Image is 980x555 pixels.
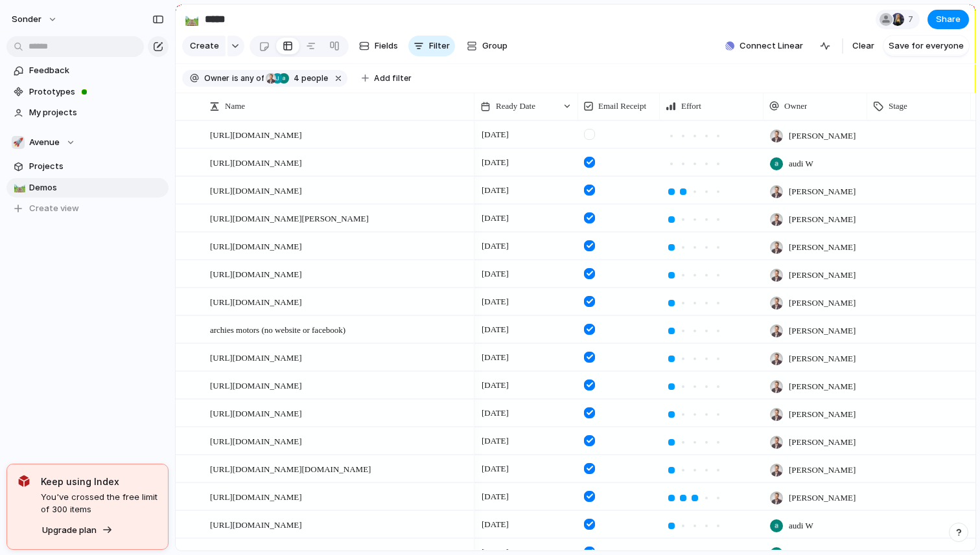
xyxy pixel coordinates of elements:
[740,40,803,52] span: Connect Linear
[29,181,164,194] span: Demos
[6,82,169,102] a: Prototypes
[210,266,302,281] span: [URL][DOMAIN_NAME]
[720,36,808,56] button: Connect Linear
[478,405,512,421] span: [DATE]
[29,202,79,215] span: Create view
[789,519,813,532] span: audi W
[6,9,64,30] button: sonder
[408,36,455,56] button: Filter
[190,40,219,52] span: Create
[41,491,157,516] span: You've crossed the free limit of 300 items
[789,408,856,421] span: [PERSON_NAME]
[478,155,512,170] span: [DATE]
[12,13,41,26] span: sonder
[478,433,512,449] span: [DATE]
[354,69,419,87] button: Add filter
[181,9,202,30] button: 🛤️
[182,36,226,56] button: Create
[478,461,512,477] span: [DATE]
[482,40,507,52] span: Group
[210,378,302,392] span: [URL][DOMAIN_NAME]
[847,36,880,56] button: Clear
[478,322,512,337] span: [DATE]
[478,210,512,226] span: [DATE]
[265,71,331,85] button: 4 people
[210,183,302,198] span: [URL][DOMAIN_NAME]
[889,40,964,52] span: Save for everyone
[598,100,646,113] span: Email Receipt
[6,103,169,122] a: My projects
[354,36,403,56] button: Fields
[12,181,25,194] button: 🛤️
[210,350,302,365] span: [URL][DOMAIN_NAME]
[41,475,157,488] span: Keep using Index
[789,352,856,365] span: [PERSON_NAME]
[478,183,512,198] span: [DATE]
[478,517,512,532] span: [DATE]
[6,61,169,80] a: Feedback
[852,40,874,52] span: Clear
[210,489,302,504] span: [URL][DOMAIN_NAME]
[789,464,856,477] span: [PERSON_NAME]
[210,517,302,532] span: [URL][DOMAIN_NAME]
[789,269,856,282] span: [PERSON_NAME]
[42,524,97,537] span: Upgrade plan
[789,185,856,198] span: [PERSON_NAME]
[496,100,535,113] span: Ready Date
[681,100,701,113] span: Effort
[29,64,164,77] span: Feedback
[239,73,264,84] span: any of
[6,157,169,176] a: Projects
[229,71,266,85] button: isany of
[210,322,345,337] span: archies motors (no website or facebook)
[889,100,907,113] span: Stage
[429,40,450,52] span: Filter
[14,180,23,195] div: 🛤️
[29,160,164,173] span: Projects
[210,294,302,309] span: [URL][DOMAIN_NAME]
[927,10,969,29] button: Share
[210,433,302,448] span: [URL][DOMAIN_NAME]
[789,492,856,504] span: [PERSON_NAME]
[232,73,239,84] span: is
[12,136,25,149] div: 🚀
[29,136,60,149] span: Avenue
[789,380,856,393] span: [PERSON_NAME]
[6,199,169,218] button: Create view
[478,266,512,282] span: [DATE]
[789,297,856,310] span: [PERSON_NAME]
[29,85,164,98] span: Prototypes
[210,127,302,142] span: [URL][DOMAIN_NAME]
[789,324,856,337] span: [PERSON_NAME]
[374,73,412,84] span: Add filter
[908,13,917,26] span: 7
[789,241,856,254] span: [PERSON_NAME]
[204,73,229,84] span: Owner
[460,36,514,56] button: Group
[210,238,302,253] span: [URL][DOMAIN_NAME]
[478,350,512,365] span: [DATE]
[290,73,301,83] span: 4
[29,106,164,119] span: My projects
[38,521,117,539] button: Upgrade plan
[478,489,512,504] span: [DATE]
[789,130,856,142] span: [PERSON_NAME]
[290,73,328,84] span: people
[478,294,512,310] span: [DATE]
[478,238,512,254] span: [DATE]
[210,405,302,420] span: [URL][DOMAIN_NAME]
[185,10,199,28] div: 🛤️
[6,178,169,198] a: 🛤️Demos
[225,100,245,113] span: Name
[210,155,302,170] span: [URL][DOMAIN_NAME]
[375,40,398,52] span: Fields
[789,213,856,226] span: [PERSON_NAME]
[936,13,961,26] span: Share
[789,436,856,449] span: [PERSON_NAME]
[789,157,813,170] span: audi W
[883,36,969,56] button: Save for everyone
[210,210,369,225] span: [URL][DOMAIN_NAME][PERSON_NAME]
[478,127,512,142] span: [DATE]
[784,100,807,113] span: Owner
